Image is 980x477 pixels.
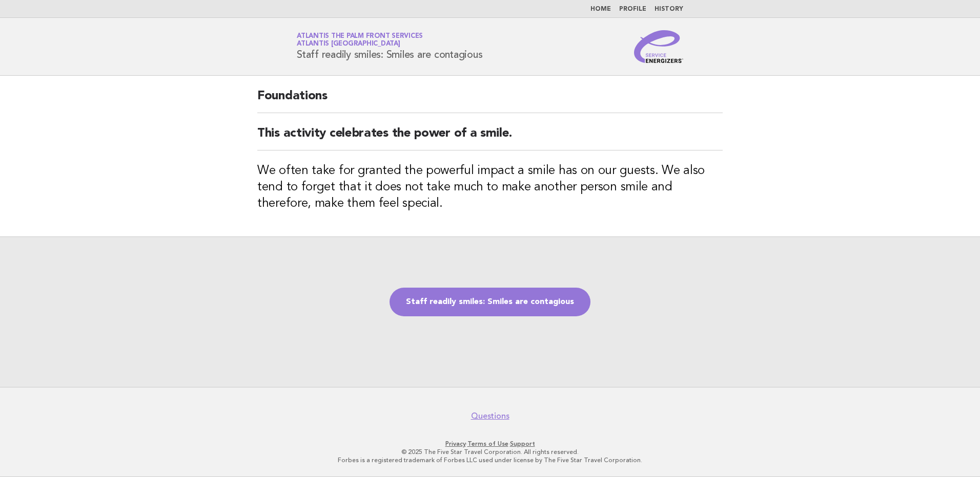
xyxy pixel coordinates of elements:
[176,456,804,464] p: Forbes is a registered trademark of Forbes LLC used under license by The Five Star Travel Corpora...
[510,440,535,447] a: Support
[655,6,683,12] a: History
[297,33,482,60] h1: Staff readily smiles: Smiles are contagious
[176,448,804,456] p: © 2025 The Five Star Travel Corporation. All rights reserved.
[445,440,466,447] a: Privacy
[257,88,723,113] h2: Foundations
[467,440,508,447] a: Terms of Use
[257,125,723,150] h2: This activity celebrates the power of a smile.
[590,6,611,12] a: Home
[297,33,423,47] a: Atlantis The Palm Front ServicesAtlantis [GEOGRAPHIC_DATA]
[390,288,590,316] a: Staff readily smiles: Smiles are contagious
[297,41,400,48] span: Atlantis [GEOGRAPHIC_DATA]
[619,6,646,12] a: Profile
[634,30,683,63] img: Service Energizers
[471,411,509,421] a: Questions
[176,440,804,448] p: · ·
[257,163,723,212] h3: We often take for granted the powerful impact a smile has on our guests. We also tend to forget t...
